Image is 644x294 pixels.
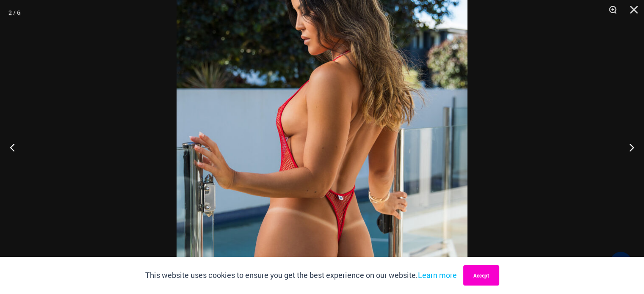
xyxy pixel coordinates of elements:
[612,126,644,168] button: Next
[418,270,457,280] a: Learn more
[8,6,20,19] div: 2 / 6
[463,265,499,286] button: Accept
[145,269,457,282] p: This website uses cookies to ensure you get the best experience on our website.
